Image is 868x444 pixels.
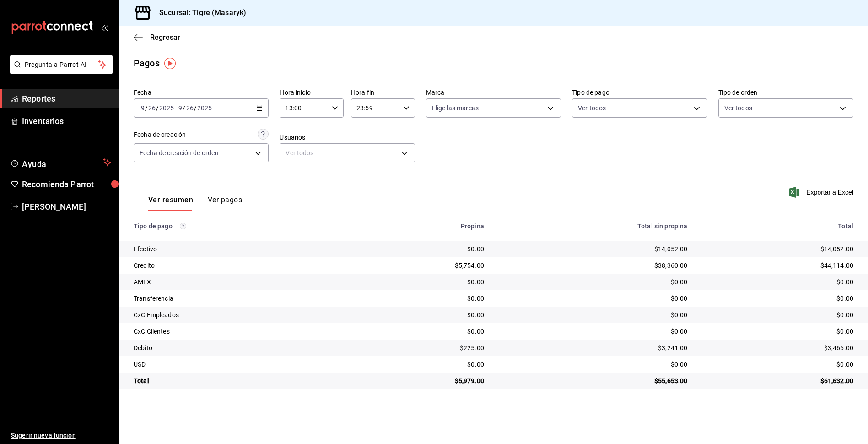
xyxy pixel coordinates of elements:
div: $0.00 [360,244,484,254]
div: USD [134,360,345,369]
div: $3,466.00 [702,343,853,352]
button: open_drawer_menu [101,24,108,31]
span: Elige las marcas [432,103,479,113]
span: Ver todos [578,103,606,113]
button: Ver resumen [148,195,193,211]
span: / [156,104,159,112]
div: $3,241.00 [499,343,688,352]
span: / [183,104,185,112]
label: Tipo de orden [718,89,853,96]
input: -- [186,104,194,112]
div: Ver todos [280,143,415,162]
div: Pagos [134,56,160,70]
div: $0.00 [360,294,484,303]
div: $0.00 [499,360,688,369]
div: Total [134,376,345,385]
svg: Los pagos realizados con Pay y otras terminales son montos brutos. [180,223,186,229]
div: $0.00 [360,327,484,336]
div: $225.00 [360,343,484,352]
div: $38,360.00 [499,261,688,270]
div: $44,114.00 [702,261,853,270]
div: Efectivo [134,244,345,254]
div: Debito [134,343,345,352]
div: $0.00 [702,277,853,287]
div: $0.00 [702,294,853,303]
div: Credito [134,261,345,270]
div: $0.00 [360,360,484,369]
span: Pregunta a Parrot AI [25,60,98,70]
span: Inventarios [22,115,111,127]
a: Pregunta a Parrot AI [6,66,113,76]
span: Regresar [150,33,180,42]
label: Hora fin [351,89,415,96]
div: Transferencia [134,294,345,303]
input: -- [178,104,183,112]
div: $55,653.00 [499,376,688,385]
div: $0.00 [360,277,484,287]
button: Exportar a Excel [791,187,853,198]
span: Ayuda [22,157,99,168]
div: Total sin propina [499,222,688,230]
input: -- [148,104,156,112]
div: $61,632.00 [702,376,853,385]
span: Recomienda Parrot [22,178,111,190]
div: Propina [360,222,484,230]
label: Hora inicio [280,89,344,96]
div: Tipo de pago [134,222,345,230]
div: $0.00 [702,310,853,319]
div: $0.00 [702,327,853,336]
span: - [175,104,177,112]
div: $0.00 [702,360,853,369]
input: ---- [197,104,212,112]
span: Sugerir nueva función [11,431,111,440]
label: Usuarios [280,134,415,141]
div: navigation tabs [148,195,242,211]
span: Fecha de creación de orden [140,148,218,157]
span: [PERSON_NAME] [22,200,111,213]
div: $14,052.00 [702,244,853,254]
span: / [194,104,197,112]
div: AMEX [134,277,345,287]
span: Ver todos [724,103,752,113]
div: $5,754.00 [360,261,484,270]
span: / [145,104,148,112]
div: Fecha de creación [134,130,186,140]
input: ---- [159,104,174,112]
div: $5,979.00 [360,376,484,385]
div: $0.00 [360,310,484,319]
h3: Sucursal: Tigre (Masaryk) [152,7,246,18]
button: Ver pagos [208,195,242,211]
div: $0.00 [499,294,688,303]
div: CxC Clientes [134,327,345,336]
span: Reportes [22,92,111,105]
div: $0.00 [499,277,688,287]
img: Tooltip marker [164,58,176,69]
div: $0.00 [499,327,688,336]
button: Regresar [134,33,180,42]
div: Total [702,222,853,230]
div: $0.00 [499,310,688,319]
button: Pregunta a Parrot AI [10,55,113,74]
label: Marca [426,89,561,96]
input: -- [140,104,145,112]
label: Fecha [134,89,269,96]
label: Tipo de pago [572,89,707,96]
div: CxC Empleados [134,310,345,319]
div: $14,052.00 [499,244,688,254]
